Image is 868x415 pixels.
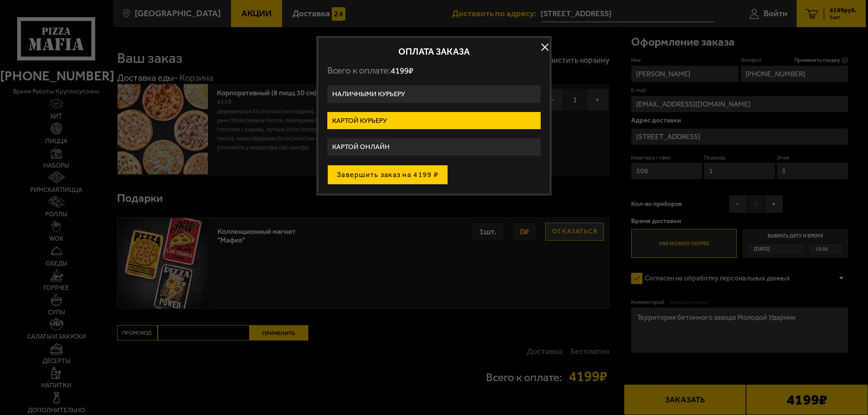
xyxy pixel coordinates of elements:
p: Всего к оплате: [327,65,541,76]
button: Завершить заказ на 4199 ₽ [327,165,448,185]
span: 4199 ₽ [391,65,413,76]
label: Наличными курьеру [327,85,541,103]
label: Картой курьеру [327,112,541,130]
h2: Оплата заказа [327,47,541,56]
label: Картой онлайн [327,138,541,156]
